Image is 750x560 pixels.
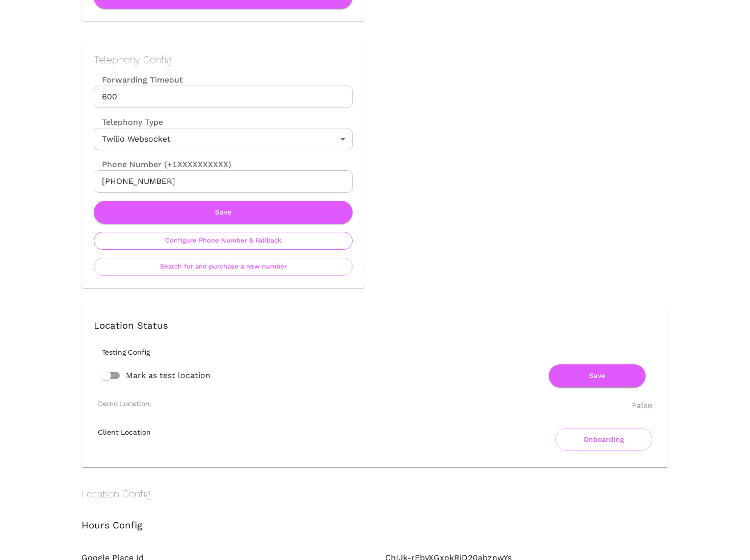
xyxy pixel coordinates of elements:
h2: Telephony Config [94,54,353,66]
div: False [632,399,652,412]
h3: Location Status [94,321,656,332]
button: Configure Phone Number & Fallback [94,232,353,250]
h3: Hours Config [82,520,668,531]
button: Save [549,364,646,387]
label: Phone Number (+1XXXXXXXXXX) [94,158,353,170]
h6: Client Location [98,428,151,436]
h6: Demo Location: [98,399,152,408]
span: Mark as test location [126,369,210,382]
label: Telephony Type [94,116,163,128]
h6: Testing Config [102,348,664,356]
button: Save [94,201,353,224]
div: Twilio Websocket [94,128,353,150]
button: Search for and purchase a new number [94,258,353,276]
label: Forwarding Timeout [94,74,353,86]
button: Onboarding [555,428,652,451]
h2: Location Config [82,488,668,500]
